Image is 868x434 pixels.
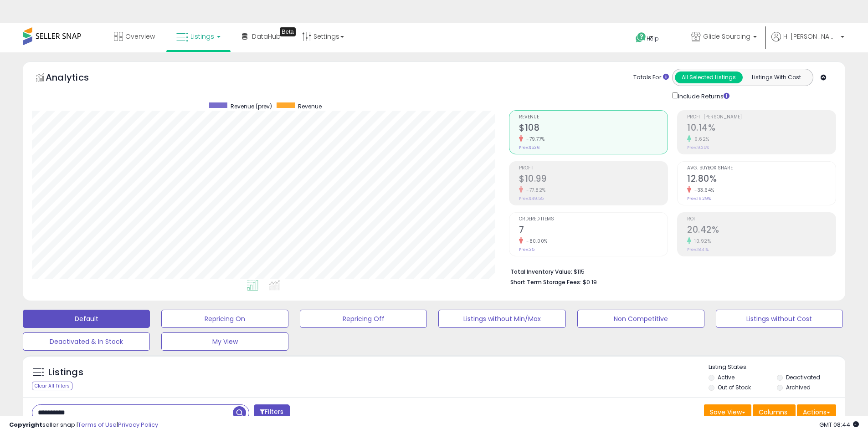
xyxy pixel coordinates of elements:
h5: Listings [48,366,83,379]
button: Repricing Off [300,310,427,328]
i: Get Help [635,32,647,43]
button: Default [23,310,150,328]
span: $0.19 [583,278,597,286]
small: Prev: 9.25% [687,145,709,150]
a: Privacy Policy [118,420,158,429]
b: Total Inventory Value: [510,268,572,276]
small: 9.62% [691,136,709,143]
span: Revenue (prev) [231,102,272,110]
button: Filters [254,404,289,420]
button: Actions [797,404,836,420]
span: Hi [PERSON_NAME] [783,32,838,41]
small: Prev: $536 [519,145,539,150]
button: Listings without Min/Max [438,310,565,328]
small: Prev: $49.55 [519,196,544,201]
h5: Analytics [46,71,107,86]
div: seller snap | | [9,421,158,429]
div: Include Returns [665,91,740,101]
h2: 10.14% [687,123,836,135]
button: Listings With Cost [742,71,810,83]
button: Deactivated & In Stock [23,332,150,351]
span: 2025-10-6 08:44 GMT [819,420,859,429]
a: Terms of Use [78,420,117,429]
label: Active [718,373,734,381]
label: Out of Stock [718,383,751,391]
div: Tooltip anchor [280,27,296,36]
small: -80.00% [523,238,548,245]
span: Glide Sourcing [703,32,750,41]
b: Short Term Storage Fees: [510,278,581,286]
small: 10.92% [691,238,711,245]
p: Listing States: [709,363,845,372]
button: All Selected Listings [675,71,743,83]
small: -33.64% [691,187,714,194]
span: Avg. Buybox Share [687,166,836,171]
span: Profit [519,166,668,171]
button: Repricing On [161,310,288,328]
h2: 7 [519,225,668,237]
span: ROI [687,217,836,222]
span: Columns [759,408,787,417]
span: Listings [190,32,214,41]
h2: $108 [519,123,668,135]
small: Prev: 18.41% [687,247,709,252]
small: Prev: 19.29% [687,196,711,201]
span: Revenue [519,115,668,120]
label: Archived [786,383,811,391]
button: Non Competitive [577,310,704,328]
small: -77.82% [523,187,546,194]
label: Deactivated [786,373,820,381]
a: Glide Sourcing [684,23,764,52]
a: Hi [PERSON_NAME] [771,32,844,52]
button: Columns [753,404,796,420]
span: Ordered Items [519,217,668,222]
a: Settings [295,23,351,50]
a: Help [628,25,677,52]
button: Save View [704,404,751,420]
span: Overview [125,32,155,41]
h2: 12.80% [687,174,836,186]
small: -79.77% [523,136,545,143]
a: DataHub [235,23,288,50]
span: Help [647,35,659,42]
span: Revenue [298,102,322,110]
a: Overview [107,23,162,50]
h2: 20.42% [687,225,836,237]
strong: Copyright [9,420,42,429]
div: Clear All Filters [32,382,72,390]
span: DataHub [252,32,281,41]
li: $115 [510,266,829,276]
div: Totals For [633,73,669,82]
span: Profit [PERSON_NAME] [687,115,836,120]
h2: $10.99 [519,174,668,186]
small: Prev: 35 [519,247,534,252]
button: My View [161,332,288,351]
a: Listings [169,23,227,50]
button: Listings without Cost [716,310,843,328]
